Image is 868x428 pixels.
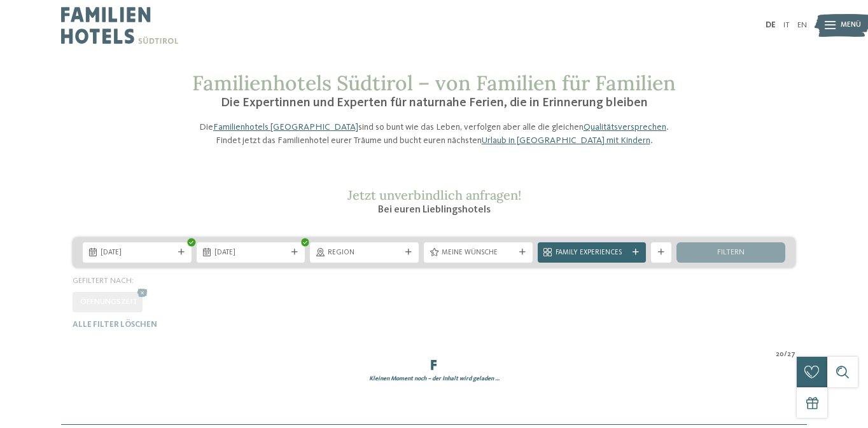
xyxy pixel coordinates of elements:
span: Region [328,248,401,258]
span: [DATE] [214,248,288,258]
span: Menü [841,20,861,31]
a: Urlaub in [GEOGRAPHIC_DATA] mit Kindern [482,136,650,145]
span: Die Expertinnen und Experten für naturnahe Ferien, die in Erinnerung bleiben [221,97,648,109]
a: EN [797,21,807,29]
span: 20 [776,350,784,360]
p: Die sind so bunt wie das Leben, verfolgen aber alle die gleichen . Findet jetzt das Familienhotel... [192,121,676,146]
span: [DATE] [101,248,174,258]
span: Meine Wünsche [442,248,515,258]
a: DE [766,21,776,29]
span: / [784,350,787,360]
span: Bei euren Lieblingshotels [378,205,491,215]
a: Qualitätsversprechen [584,123,666,132]
div: Kleinen Moment noch – der Inhalt wird geladen … [67,375,801,383]
a: IT [783,21,790,29]
span: Family Experiences [556,248,629,258]
span: 27 [787,350,795,360]
span: Familienhotels Südtirol – von Familien für Familien [192,70,676,96]
span: Jetzt unverbindlich anfragen! [347,187,521,203]
a: Familienhotels [GEOGRAPHIC_DATA] [213,123,358,132]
